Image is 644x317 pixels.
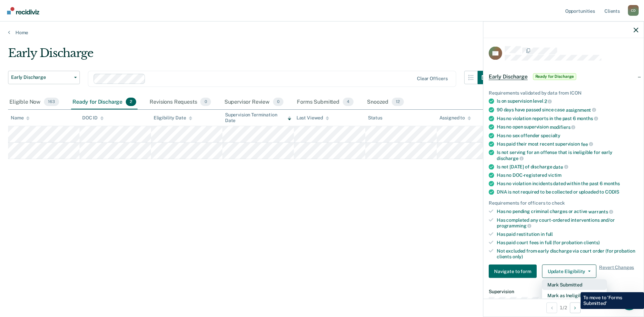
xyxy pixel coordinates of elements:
[497,124,638,130] div: Has no open supervision
[200,98,211,106] span: 0
[489,289,638,295] dt: Supervision
[273,98,283,106] span: 0
[544,99,552,104] span: 2
[296,95,355,110] div: Forms Submitted
[497,107,638,113] div: 90 days have passed since case
[497,181,638,187] div: Has no violation incidents dated within the past 6
[497,141,638,147] div: Has paid their most recent supervision
[497,248,638,259] div: Not excluded from early discharge via court order (for probation clients
[483,66,644,87] div: Early DischargeReady for Discharge
[489,73,528,80] span: Early Discharge
[542,290,607,301] button: Mark as Ineligible
[550,124,576,129] span: modifiers
[497,217,638,228] div: Has completed any court-ordered interventions and/or
[497,172,638,178] div: Has no DOC-registered
[8,30,636,36] a: Home
[497,240,638,245] div: Has paid court fees in full (for probation
[497,150,638,161] div: Is not serving for an offense that is ineligible for early
[497,164,638,170] div: Is not [DATE] of discharge
[541,133,560,138] span: specialty
[297,115,329,121] div: Last Viewed
[223,95,285,110] div: Supervisor Review
[366,95,405,110] div: Snoozed
[8,95,60,110] div: Eligible Now
[497,155,524,161] span: discharge
[581,141,593,147] span: fee
[605,189,619,195] span: CODIS
[7,7,39,14] img: Recidiviz
[392,98,404,106] span: 12
[497,209,638,215] div: Has no pending criminal charges or active
[489,265,537,278] button: Navigate to form
[546,231,553,237] span: full
[604,181,620,186] span: months
[584,240,600,245] span: clients)
[489,90,638,96] div: Requirements validated by data from ICON
[489,265,539,278] a: Navigate to form link
[225,112,291,123] div: Supervision Termination Date
[497,98,638,104] div: Is on supervision level
[621,294,637,310] iframe: Intercom live chat
[513,254,523,259] span: only)
[566,107,596,112] span: assignment
[148,95,212,110] div: Revisions Requests
[11,115,30,121] div: Name
[570,302,581,313] button: Next Opportunity
[417,76,448,82] div: Clear officers
[497,133,638,138] div: Has no sex offender
[599,265,634,278] span: Revert Changes
[71,95,138,110] div: Ready for Discharge
[8,46,491,65] div: Early Discharge
[588,209,613,214] span: warrants
[11,74,71,80] span: Early Discharge
[82,115,104,121] div: DOC ID
[497,189,638,195] div: DNA is not required to be collected or uploaded to
[497,223,531,228] span: programming
[489,200,638,206] div: Requirements for officers to check
[343,98,354,106] span: 4
[439,115,471,121] div: Assigned to
[542,265,596,278] button: Update Eligibility
[628,5,639,16] div: C D
[368,115,382,121] div: Status
[577,116,598,121] span: months
[548,172,561,178] span: victim
[553,164,568,169] span: date
[126,98,136,106] span: 2
[546,302,557,313] button: Previous Opportunity
[497,231,638,237] div: Has paid restitution in
[533,73,577,80] span: Ready for Discharge
[497,115,638,121] div: Has no violation reports in the past 6
[483,299,644,316] div: 1 / 2
[542,279,607,290] button: Mark Submitted
[44,98,59,106] span: 163
[154,115,192,121] div: Eligibility Date
[628,5,639,16] button: Profile dropdown button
